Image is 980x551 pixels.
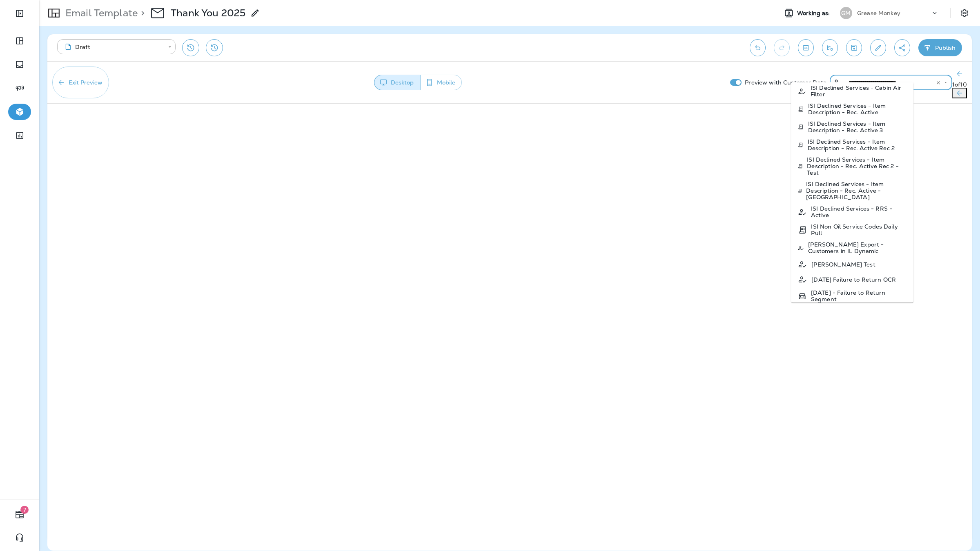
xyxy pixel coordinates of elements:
p: ISI Declined Services - Item Description - Rec. Active [808,102,907,116]
button: Desktop [374,75,421,91]
p: Email Template [62,7,138,19]
button: Toggle preview [798,39,814,56]
button: 7 [8,507,31,523]
button: Exit Preview [52,67,109,98]
button: Save [846,39,862,56]
button: Mobile [420,75,462,91]
p: [DATE] - Failure to Return Segment [811,289,907,302]
p: ISI Non Oil Service Codes Daily Pull [811,223,907,236]
button: Close [942,79,949,86]
p: Grease Monkey [857,10,900,16]
p: ISI Declined Services - Item Description - Rec. Active 3 [808,120,907,133]
button: Restore from previous version [182,39,199,56]
p: [PERSON_NAME] Export - Customers in IL Dynamic [808,241,907,254]
span: 7 [20,506,29,514]
button: Expand Sidebar [8,5,31,22]
button: Next Preview Customer [952,88,967,98]
button: Settings [957,6,972,20]
button: Previous Preview Customer [952,67,967,81]
button: Clear [934,78,943,87]
button: Undo [750,39,766,56]
p: > [138,7,145,19]
div: Draft [63,43,163,51]
div: GM [840,7,852,19]
p: ISI Declined Services - Item Description - Rec. Active Rec 2 - Test [807,156,907,176]
p: Thank You 2025 [171,7,245,19]
button: View Changelog [206,39,223,56]
button: Edit details [870,39,886,56]
button: Create a Shareable Preview Link [894,39,910,56]
span: 1 of 10 [952,81,967,88]
p: ISI Declined Services - Cabin Air Filter [811,84,907,98]
button: Publish [918,39,962,56]
p: Preview with Customer Data [742,76,830,89]
p: [DATE] Failure to Return OCR [811,276,896,283]
span: Working as: [797,10,832,17]
button: Send test email [822,39,838,56]
p: ISI Declined Services - Item Description - Rec. Active Rec 2 [808,138,907,151]
p: ISI Declined Services - Item Description - Rec. Active - [GEOGRAPHIC_DATA] [806,181,907,200]
p: ISI Declined Services - RRS - Active [811,205,907,218]
p: [PERSON_NAME] Test [811,261,875,268]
